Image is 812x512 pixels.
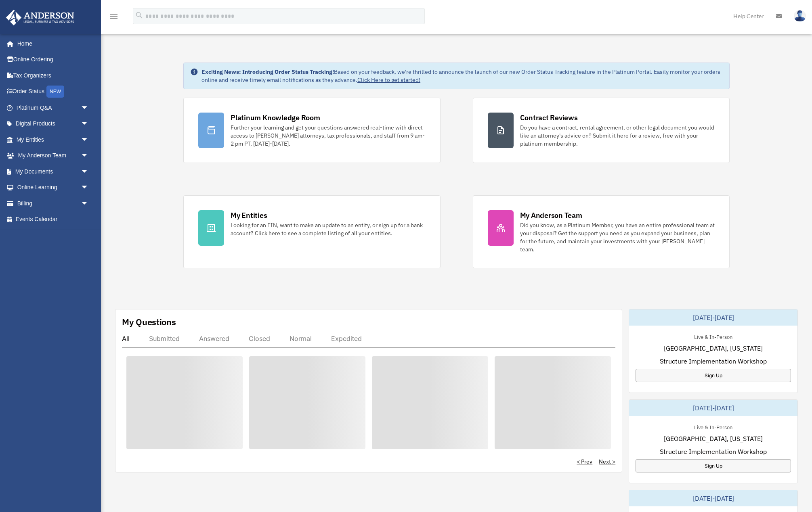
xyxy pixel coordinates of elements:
[81,195,97,212] span: arrow_drop_down
[6,148,101,164] a: My Anderson Teamarrow_drop_down
[664,434,763,443] span: [GEOGRAPHIC_DATA], [US_STATE]
[290,334,312,343] div: Normal
[357,76,420,84] a: Click Here to get started!
[688,422,739,431] div: Live & In-Person
[520,123,715,148] div: Do you have a contract, rental agreement, or other legal document you would like an attorney's ad...
[109,14,119,21] a: menu
[199,334,229,343] div: Answered
[122,316,176,328] div: My Questions
[6,195,101,211] a: Billingarrow_drop_down
[473,195,730,268] a: My Anderson Team Did you know, as a Platinum Member, you have an entire professional team at your...
[473,98,730,163] a: Contract Reviews Do you have a contract, rental agreement, or other legal document you would like...
[6,36,97,52] a: Home
[135,11,144,20] i: search
[122,334,130,343] div: All
[6,180,101,196] a: Online Learningarrow_drop_down
[6,67,101,84] a: Tax Organizers
[6,116,101,132] a: Digital Productsarrow_drop_down
[520,113,578,123] div: Contract Reviews
[636,369,791,382] a: Sign Up
[183,98,440,163] a: Platinum Knowledge Room Further your learning and get your questions answered real-time with dire...
[201,68,334,75] strong: Exciting News: Introducing Order Status Tracking!
[149,334,180,343] div: Submitted
[688,332,739,341] div: Live & In-Person
[81,116,97,132] span: arrow_drop_down
[794,10,806,22] img: User Pic
[629,400,797,416] div: [DATE]-[DATE]
[183,195,440,268] a: My Entities Looking for an EIN, want to make an update to an entity, or sign up for a bank accoun...
[231,221,425,237] div: Looking for an EIN, want to make an update to an entity, or sign up for a bank account? Click her...
[6,100,101,116] a: Platinum Q&Aarrow_drop_down
[6,211,101,228] a: Events Calendar
[231,113,320,123] div: Platinum Knowledge Room
[664,343,763,353] span: [GEOGRAPHIC_DATA], [US_STATE]
[6,52,101,68] a: Online Ordering
[81,132,97,148] span: arrow_drop_down
[660,447,767,456] span: Structure Implementation Workshop
[231,210,267,220] div: My Entities
[520,210,582,220] div: My Anderson Team
[6,132,101,148] a: My Entitiesarrow_drop_down
[629,490,797,506] div: [DATE]-[DATE]
[6,84,101,100] a: Order StatusNEW
[81,180,97,196] span: arrow_drop_down
[81,163,97,180] span: arrow_drop_down
[231,123,425,148] div: Further your learning and get your questions answered real-time with direct access to [PERSON_NAM...
[629,309,797,326] div: [DATE]-[DATE]
[636,459,791,472] a: Sign Up
[520,221,715,253] div: Did you know, as a Platinum Member, you have an entire professional team at your disposal? Get th...
[249,334,270,343] div: Closed
[4,10,77,25] img: Anderson Advisors Platinum Portal
[201,68,723,84] div: Based on your feedback, we're thrilled to announce the launch of our new Order Status Tracking fe...
[46,86,64,98] div: NEW
[81,100,97,116] span: arrow_drop_down
[577,458,592,466] a: < Prev
[81,148,97,164] span: arrow_drop_down
[599,458,615,466] a: Next >
[660,356,767,366] span: Structure Implementation Workshop
[6,163,101,180] a: My Documentsarrow_drop_down
[109,11,119,21] i: menu
[331,334,362,343] div: Expedited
